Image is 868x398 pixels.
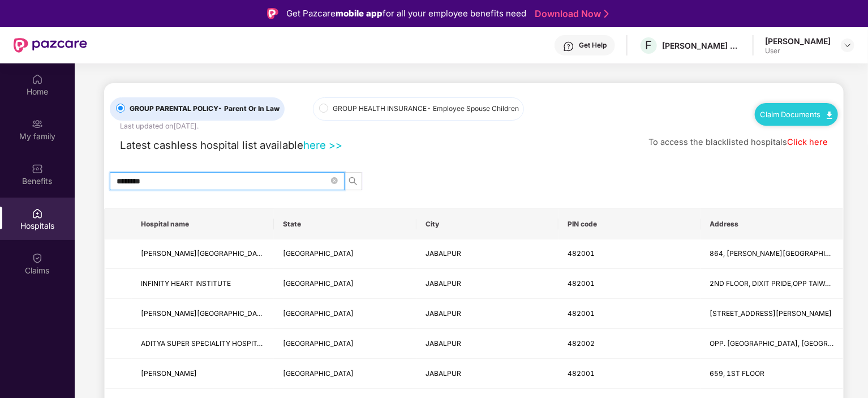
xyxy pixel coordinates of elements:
[120,121,199,131] div: Last updated on [DATE] .
[32,253,43,264] img: svg+xml;base64,PHN2ZyBpZD0iQ2xhaW0iIHhtbG5zPSJodHRwOi8vd3d3LnczLm9yZy8yMDAwL3N2ZyIgd2lkdGg9IjIwIi...
[765,36,831,46] div: [PERSON_NAME]
[283,249,354,258] span: [GEOGRAPHIC_DATA]
[426,339,461,348] span: JABALPUR
[827,112,832,119] img: svg+xml;base64,PHN2ZyB4bWxucz0iaHR0cDovL3d3dy53My5vcmcvMjAwMC9zdmciIHdpZHRoPSIxMC40IiBoZWlnaHQ9Ij...
[132,359,274,389] td: DAKSH NETRALAYA
[32,118,43,130] img: svg+xml;base64,PHN2ZyB3aWR0aD0iMjAiIGhlaWdodD0iMjAiIHZpZXdCb3g9IjAgMCAyMCAyMCIgZmlsbD0ibm9uZSIgeG...
[274,209,416,239] th: State
[132,299,274,329] td: CHHAVI EYE HOSPITAL
[218,104,280,113] span: - Parent Or In Law
[568,279,595,288] span: 482001
[662,40,741,51] div: [PERSON_NAME] CONSULTANTS PRIVATE LIMITED
[843,41,852,50] img: svg+xml;base64,PHN2ZyBpZD0iRHJvcGRvd24tMzJ4MzIiIHhtbG5zPSJodHRwOi8vd3d3LnczLm9yZy8yMDAwL3N2ZyIgd2...
[283,369,354,378] span: [GEOGRAPHIC_DATA]
[141,339,342,348] span: ADITYA SUPER SPECIALITY HOSPITAL AND TRAUMA CENTRE
[331,176,338,186] span: close-circle
[345,177,362,186] span: search
[710,309,832,318] span: [STREET_ADDRESS][PERSON_NAME]
[765,46,831,55] div: User
[701,329,843,359] td: OPP. LITTLE KINGDOM SCHOOL, MLB SCHOOL ROAD
[32,208,43,219] img: svg+xml;base64,PHN2ZyBpZD0iSG9zcGl0YWxzIiB4bWxucz0iaHR0cDovL3d3dy53My5vcmcvMjAwMC9zdmciIHdpZHRoPS...
[416,329,558,359] td: JABALPUR
[426,309,461,318] span: JABALPUR
[648,137,787,147] span: To access the blacklisted hospitals
[568,339,595,348] span: 482002
[32,74,43,85] img: svg+xml;base64,PHN2ZyBpZD0iSG9tZSIgeG1sbnM9Imh0dHA6Ly93d3cudzMub3JnLzIwMDAvc3ZnIiB3aWR0aD0iMjAiIG...
[141,249,356,258] span: [PERSON_NAME][GEOGRAPHIC_DATA] AND [GEOGRAPHIC_DATA]
[120,139,303,151] span: Latest cashless hospital list available
[426,249,461,258] span: JABALPUR
[303,139,342,151] a: here >>
[701,359,843,389] td: 659, 1ST FLOOR
[286,7,526,20] div: Get Pazcare for all your employee benefits need
[14,38,87,53] img: New Pazcare Logo
[132,329,274,359] td: ADITYA SUPER SPECIALITY HOSPITAL AND TRAUMA CENTRE
[426,369,461,378] span: JABALPUR
[32,163,43,174] img: svg+xml;base64,PHN2ZyBpZD0iQmVuZWZpdHMiIHhtbG5zPSJodHRwOi8vd3d3LnczLm9yZy8yMDAwL3N2ZyIgd2lkdGg9Ij...
[701,299,843,329] td: 2567, GAT NO-2, TELECOM FACTORY, WRIGHT TOWN, MADAN MAHAL STATION ROAD
[328,104,523,114] span: GROUP HEALTH INSURANCE
[283,309,354,318] span: [GEOGRAPHIC_DATA]
[579,41,607,50] div: Get Help
[132,209,274,239] th: Hospital name
[416,269,558,299] td: JABALPUR
[427,104,519,113] span: - Employee Spouse Children
[416,359,558,389] td: JABALPUR
[701,269,843,299] td: 2ND FLOOR, DIXIT PRIDE,OPP TAIWALI PETROL PUMP, NAPIER TOWN, JABALPUR
[267,8,278,19] img: Logo
[331,177,338,184] span: close-circle
[141,309,268,318] span: [PERSON_NAME][GEOGRAPHIC_DATA]
[283,339,354,348] span: [GEOGRAPHIC_DATA]
[132,269,274,299] td: INFINITY HEART INSTITUTE
[274,299,416,329] td: MADHYA PRADESH
[274,329,416,359] td: MADHYA PRADESH
[710,369,765,378] span: 659, 1ST FLOOR
[701,209,843,239] th: Address
[283,279,354,288] span: [GEOGRAPHIC_DATA]
[646,38,652,52] span: F
[344,172,362,190] button: search
[274,359,416,389] td: MADHYA PRADESH
[787,137,828,147] a: Click here
[426,279,461,288] span: JABALPUR
[274,269,416,299] td: MADHYA PRADESH
[604,8,609,20] img: Stroke
[701,239,843,269] td: 864, NAPIER TOWN
[535,8,605,20] a: Download Now
[141,369,197,378] span: [PERSON_NAME]
[141,279,231,288] span: INFINITY HEART INSTITUTE
[563,41,574,52] img: svg+xml;base64,PHN2ZyBpZD0iSGVscC0zMngzMiIgeG1sbnM9Imh0dHA6Ly93d3cudzMub3JnLzIwMDAvc3ZnIiB3aWR0aD...
[710,220,834,229] span: Address
[125,104,284,114] span: GROUP PARENTAL POLICY
[274,239,416,269] td: MADHYA PRADESH
[568,309,595,318] span: 482001
[416,239,558,269] td: JABALPUR
[558,209,701,239] th: PIN code
[416,299,558,329] td: JABALPUR
[760,110,832,119] a: Claim Documents
[568,249,595,258] span: 482001
[336,8,383,19] strong: mobile app
[141,220,265,229] span: Hospital name
[710,249,854,258] span: 864, [PERSON_NAME][GEOGRAPHIC_DATA]
[132,239,274,269] td: SARVODAY HOSPITAL AND RESEARCHN CENTRE
[416,209,558,239] th: City
[568,369,595,378] span: 482001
